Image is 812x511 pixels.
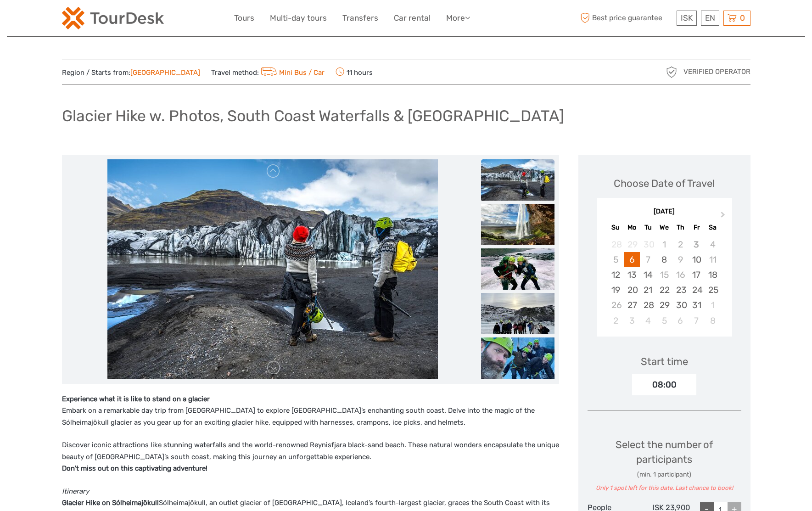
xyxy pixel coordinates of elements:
[608,313,624,328] div: Choose Sunday, November 2nd, 2025
[705,313,721,328] div: Choose Saturday, November 8th, 2025
[656,282,672,298] div: Choose Wednesday, October 22nd, 2025
[640,252,656,267] div: Not available Tuesday, October 7th, 2025
[672,267,689,282] div: Not available Thursday, October 16th, 2025
[211,66,325,79] span: Travel method:
[672,298,689,313] div: Choose Thursday, October 30th, 2025
[62,499,159,507] strong: Glacier Hike on Sólheimajökull
[588,470,741,479] div: (min. 1 participant)
[13,16,104,23] p: We're away right now. Please check back later!
[689,313,705,328] div: Choose Friday, November 7th, 2025
[588,484,741,493] div: Only 1 spot left for this date. Last chance to book!
[624,282,640,298] div: Choose Monday, October 20th, 2025
[599,237,729,328] div: month 2025-10
[130,68,200,77] a: [GEOGRAPHIC_DATA]
[656,237,672,252] div: Not available Wednesday, October 1st, 2025
[446,11,470,25] a: More
[689,221,705,234] div: Fr
[640,298,656,313] div: Choose Tuesday, October 28th, 2025
[689,282,705,298] div: Choose Friday, October 24th, 2025
[608,298,624,313] div: Not available Sunday, October 26th, 2025
[597,207,732,217] div: [DATE]
[624,252,640,267] div: Choose Monday, October 6th, 2025
[705,237,721,252] div: Not available Saturday, October 4th, 2025
[234,11,254,25] a: Tours
[62,395,210,403] strong: Experience what it is like to stand on a glacier
[608,267,624,282] div: Choose Sunday, October 12th, 2025
[624,267,640,282] div: Choose Monday, October 13th, 2025
[394,11,431,25] a: Car rental
[689,298,705,313] div: Choose Friday, October 31st, 2025
[614,176,715,191] div: Choose Date of Travel
[632,374,696,395] div: 08:00
[608,237,624,252] div: Not available Sunday, September 28th, 2025
[578,11,674,26] span: Best price guarantee
[62,107,564,125] h1: Glacier Hike w. Photos, South Coast Waterfalls & [GEOGRAPHIC_DATA]
[608,282,624,298] div: Choose Sunday, October 19th, 2025
[640,221,656,234] div: Tu
[62,487,89,495] em: Itinerary
[717,209,731,224] button: Next Month
[608,252,624,267] div: Not available Sunday, October 5th, 2025
[664,65,679,79] img: verified_operator_grey_128.png
[672,282,689,298] div: Choose Thursday, October 23rd, 2025
[624,313,640,328] div: Choose Monday, November 3rd, 2025
[62,464,207,472] strong: Don't miss out on this captivating adventure!
[641,354,688,369] div: Start time
[672,313,689,328] div: Choose Thursday, November 6th, 2025
[739,13,746,22] span: 0
[705,252,721,267] div: Not available Saturday, October 11th, 2025
[62,68,200,78] span: Region / Starts from:
[656,267,672,282] div: Not available Wednesday, October 15th, 2025
[705,282,721,298] div: Choose Saturday, October 25th, 2025
[672,221,689,234] div: Th
[481,248,554,290] img: 8448d09cb0034d8f8e89cfade4d47872_slider_thumbnail.jpeg
[62,7,164,29] img: 120-15d4194f-c635-41b9-a512-a3cb382bfb57_logo_small.png
[656,298,672,313] div: Choose Wednesday, October 29th, 2025
[701,11,719,26] div: EN
[481,159,554,201] img: 57e8dc4510214171b3d056ad50418348_slider_thumbnail.jpg
[681,13,693,22] span: ISK
[106,14,117,25] button: Open LiveChat chat widget
[656,313,672,328] div: Choose Wednesday, November 5th, 2025
[689,267,705,282] div: Choose Friday, October 17th, 2025
[705,221,721,234] div: Sa
[624,237,640,252] div: Not available Monday, September 29th, 2025
[107,159,438,379] img: 57e8dc4510214171b3d056ad50418348_main_slider.jpg
[640,282,656,298] div: Choose Tuesday, October 21st, 2025
[672,237,689,252] div: Not available Thursday, October 2nd, 2025
[481,204,554,245] img: befce543c7584f3bb662398d3e50c31e_slider_thumbnail.jpeg
[342,11,378,25] a: Transfers
[270,11,327,25] a: Multi-day tours
[481,337,554,379] img: 07e0acb88153475797c687625c05d966_slider_thumbnail.jpeg
[624,221,640,234] div: Mo
[608,221,624,234] div: Su
[689,237,705,252] div: Not available Friday, October 3rd, 2025
[689,252,705,267] div: Choose Friday, October 10th, 2025
[705,298,721,313] div: Choose Saturday, November 1st, 2025
[672,252,689,267] div: Not available Thursday, October 9th, 2025
[62,393,559,429] p: Embark on a remarkable day trip from [GEOGRAPHIC_DATA] to explore [GEOGRAPHIC_DATA]’s enchanting ...
[259,68,325,77] a: Mini Bus / Car
[640,237,656,252] div: Not available Tuesday, September 30th, 2025
[336,66,373,79] span: 11 hours
[624,298,640,313] div: Choose Monday, October 27th, 2025
[705,267,721,282] div: Choose Saturday, October 18th, 2025
[481,293,554,334] img: 812e0fb4b8d54f7c9f019c55b606ce0e_slider_thumbnail.jpeg
[640,267,656,282] div: Choose Tuesday, October 14th, 2025
[640,313,656,328] div: Choose Tuesday, November 4th, 2025
[62,439,559,475] p: Discover iconic attractions like stunning waterfalls and the world-renowned Reynisfjara black-san...
[683,67,750,77] span: Verified Operator
[656,252,672,267] div: Choose Wednesday, October 8th, 2025
[656,221,672,234] div: We
[588,438,741,493] div: Select the number of participants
